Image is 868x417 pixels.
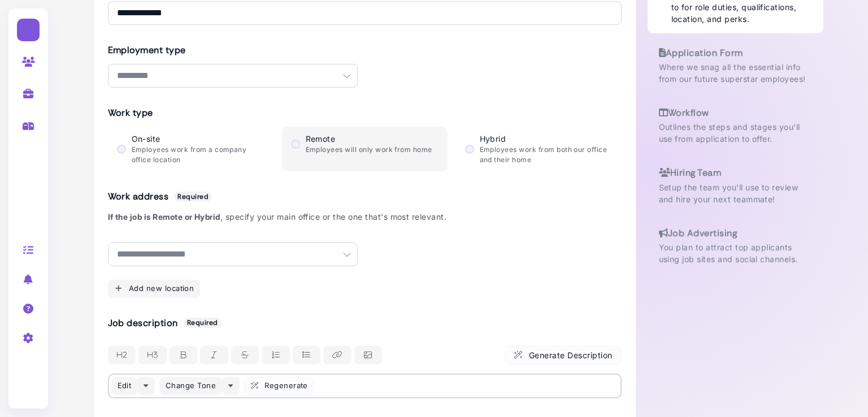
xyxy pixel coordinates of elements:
p: You plan to attract top applicants using job sites and social channels. [659,241,812,265]
button: Edit [111,377,138,395]
h3: Job Advertising [659,228,812,238]
span: Hybrid [480,134,506,144]
h3: Application Form [659,47,812,58]
h3: Job description [108,318,622,328]
button: Change Tone [159,377,222,395]
input: On-site Employees work from a company office location [117,145,126,154]
button: Regenerate [244,377,314,395]
span: Required [174,192,212,202]
button: Add new location [108,280,201,298]
input: Hybrid Employees work from both our office and their home [465,145,474,154]
span: Remote [306,134,336,144]
p: Setup the team you'll use to review and hire your next teammate! [659,181,812,205]
b: If the job is Remote or Hybrid [108,212,220,221]
p: Employees work from both our office and their home [480,145,613,165]
span: Required [184,318,222,328]
h3: Workflow [659,107,812,118]
input: Remote Employees will only work from home [291,140,300,149]
button: Generate Description [505,346,621,364]
p: Employees will only work from home [306,145,432,155]
div: Add new location [114,283,194,294]
div: Edit [118,380,132,392]
div: Change Tone [166,380,216,392]
p: Where we snag all the essential info from our future superstar employees! [659,61,812,85]
h3: Work address [108,191,622,202]
h3: Work type [108,107,622,118]
h3: Employment type [108,45,358,55]
span: On-site [132,134,160,144]
p: , specify your main office or the one that's most relevant. [108,211,622,223]
p: Employees work from a company office location [132,145,264,165]
h3: Hiring Team [659,167,812,178]
p: Outlines the steps and stages you'll use from application to offer. [659,121,812,145]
